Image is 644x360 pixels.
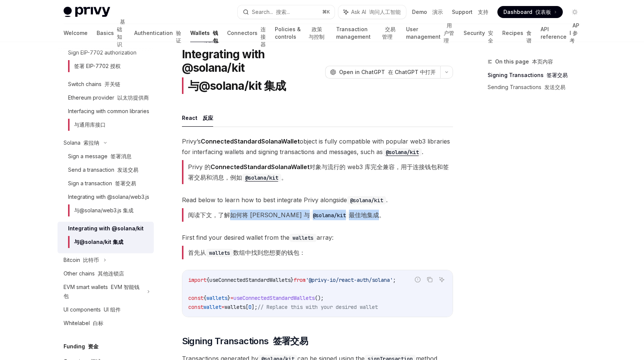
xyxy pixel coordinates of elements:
font: 索拉纳 [83,139,99,146]
a: Security 安全 [464,24,493,42]
strong: ConnectedStandardSolanaWallet [201,138,300,145]
div: Sign a transaction [68,179,136,188]
font: 白标 [93,320,103,326]
font: 搜索... [276,9,290,15]
font: 安全 [488,30,493,44]
a: API reference API 参考 [541,24,580,42]
font: 本页内容 [532,58,553,65]
font: 其他连锁店 [98,270,124,277]
font: 与@solana/kit 集成 [74,239,123,245]
a: Wallets 钱包 [190,24,218,42]
h1: Integrating with @solana/kit [182,47,322,97]
a: Sign a message 签署消息 [58,150,154,163]
span: { [206,277,209,283]
button: Toggle dark mode [569,6,581,18]
a: Demo 演示 [412,8,443,16]
span: const [188,304,203,310]
font: 开关链 [105,81,120,87]
span: Privy’s object is fully compatible with popular web3 libraries for interfacing wallets and signin... [182,136,453,187]
font: 签署 EIP-7702 授权 [74,63,121,69]
a: Sign a transaction 签署交易 [58,177,154,190]
button: React 反应 [182,109,213,127]
code: @solana/kit [242,174,281,182]
div: Sign a message [68,152,132,161]
a: Policies & controls 政策与控制 [275,24,327,42]
code: wallets [289,234,317,242]
a: Switch chains 开关链 [58,77,154,91]
div: UI components [64,305,121,314]
code: @solana/kit [347,196,386,204]
div: Search... [252,8,290,17]
span: On this page [495,57,553,66]
div: Ethereum provider [68,93,149,102]
a: Sign EIP-7702 authorization签署 EIP-7702 授权 [58,46,154,77]
a: Ethereum provider 以太坊提供商 [58,91,154,104]
code: wallets [206,249,233,257]
a: Dashboard 仪表板 [497,6,563,18]
font: 与@solana/web3.js 集成 [74,207,133,213]
button: Search... 搜索...⌘K [238,5,335,19]
font: 反应 [203,115,213,121]
div: Sign EIP-7702 authorization [68,48,136,75]
a: Signing Transactions 签署交易 [488,69,587,81]
span: ; [393,277,396,283]
font: API 参考 [570,22,579,44]
span: wallets [206,295,227,301]
div: Integrating with @solana/kit [68,224,144,251]
span: ⌘ K [322,9,330,15]
font: 比特币 [83,257,99,263]
font: 发送交易 [544,84,565,90]
span: = [230,295,233,301]
code: @solana/kit [383,148,422,156]
span: } [227,295,230,301]
font: UI 组件 [104,306,121,313]
a: Send a transaction 发送交易 [58,163,154,177]
button: Ask AI [437,275,447,284]
span: = [221,304,224,310]
span: const [188,295,203,301]
span: wallets [224,304,245,310]
span: Dashboard [503,8,551,16]
a: Welcome [64,24,88,42]
span: } [291,277,294,283]
a: Connectors 连接器 [227,24,266,42]
div: Whitelabel [64,319,103,328]
h5: Funding [64,342,98,351]
img: light logo [64,7,110,17]
div: Other chains [64,269,124,278]
span: from [294,277,306,283]
span: [ [245,304,249,310]
span: useConnectedStandardWallets [209,277,291,283]
a: @solana/kit [383,148,422,156]
font: 连接器 [261,26,266,47]
span: 0 [249,304,252,310]
a: User management 用户管理 [406,24,455,42]
a: @solana/kit [242,174,281,181]
span: First find your desired wallet from the array: [182,232,453,262]
a: Basics 基础知识 [97,24,125,42]
font: 食谱 [526,30,532,44]
font: 验证 [176,30,181,44]
div: Integrating with @solana/web3.js [68,192,149,219]
a: Sending Transactions 发送交易 [488,81,587,93]
a: Whitelabel 白标 [58,316,154,330]
font: 钱包 [213,30,218,44]
font: 签署消息 [111,153,132,159]
a: Integrating with @solana/web3.js与@solana/web3.js 集成 [58,190,154,222]
div: Interfacing with common libraries [68,107,149,134]
button: Report incorrect code [413,275,423,284]
font: 仪表板 [535,9,551,15]
font: 政策与控制 [309,26,324,40]
font: 基础知识 [117,18,125,47]
a: Recipes 食谱 [502,24,532,42]
span: '@privy-io/react-auth/solana' [306,277,393,283]
span: Signing Transactions [182,335,308,347]
font: 发送交易 [117,166,138,173]
font: 签署交易 [273,336,308,346]
a: Interfacing with common libraries与通用库接口 [58,104,154,136]
a: UI components UI 组件 [58,303,154,316]
a: Transaction management 交易管理 [336,24,397,42]
span: // Replace this with your desired wallet [258,304,378,310]
font: 与通用库接口 [74,121,106,128]
div: Solana [64,138,99,147]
